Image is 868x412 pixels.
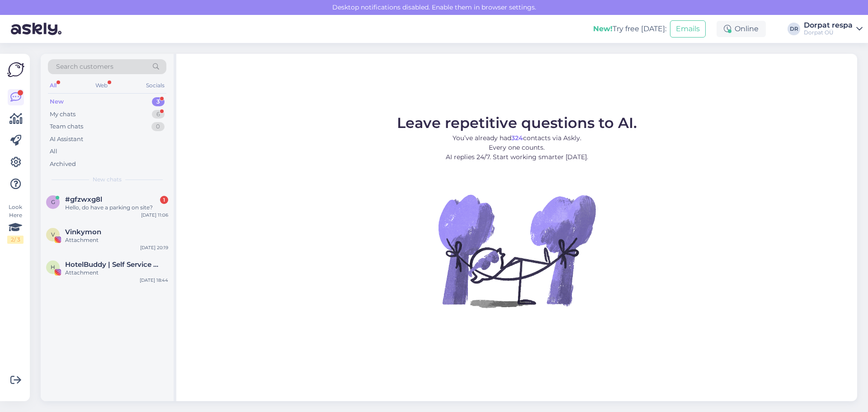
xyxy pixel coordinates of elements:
div: New [50,97,64,106]
div: My chats [50,110,75,119]
span: HotelBuddy | Self Service App for Hotel Guests [65,260,159,269]
a: Dorpat respaDorpat OÜ [804,22,863,36]
img: No Chat active [435,169,598,332]
div: [DATE] 18:44 [140,277,168,284]
div: Socials [144,80,166,91]
div: Attachment [65,236,168,244]
div: DR [788,23,800,35]
span: #gfzwxg8l [65,195,102,204]
div: [DATE] 20:19 [140,244,168,251]
div: 1 [160,196,168,204]
div: All [48,80,58,91]
span: g [51,199,55,205]
span: Leave repetitive questions to AI. [397,114,637,132]
span: Vinkymon [65,228,101,236]
b: 324 [511,134,523,142]
div: AI Assistant [50,135,83,144]
div: 0 [151,122,165,131]
div: Web [94,80,109,91]
div: 6 [152,110,165,119]
div: Dorpat OÜ [804,29,853,36]
span: H [51,264,55,270]
span: V [51,231,55,238]
button: Emails [670,20,706,38]
div: All [50,147,57,156]
div: 2 / 3 [7,236,24,244]
div: Look Here [7,203,24,244]
b: New! [593,24,613,33]
div: Online [717,21,766,37]
span: New chats [93,175,122,184]
div: [DATE] 11:06 [141,212,168,218]
p: You’ve already had contacts via Askly. Every one counts. AI replies 24/7. Start working smarter [... [397,133,637,162]
div: Archived [50,160,76,169]
div: Hello, do have a parking on site? [65,204,168,212]
div: Team chats [50,122,83,131]
div: 3 [152,97,165,106]
div: Try free [DATE]: [593,24,666,34]
img: Askly Logo [7,61,24,78]
div: Attachment [65,269,168,277]
span: Search customers [56,62,113,71]
div: Dorpat respa [804,22,853,29]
